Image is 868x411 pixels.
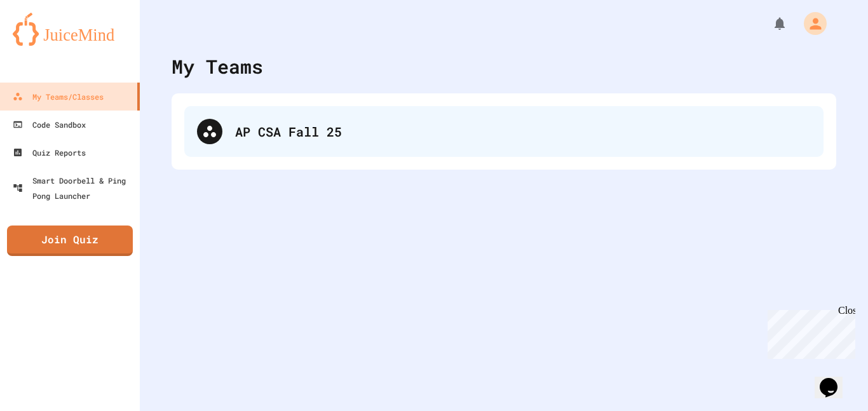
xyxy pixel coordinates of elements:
[815,360,855,398] iframe: chat widget
[13,145,86,160] div: Quiz Reports
[13,13,127,46] img: logo-orange.svg
[5,5,88,81] div: Chat with us now!Close
[13,117,86,132] div: Code Sandbox
[13,173,135,203] div: Smart Doorbell & Ping Pong Launcher
[7,226,133,256] a: Join Quiz
[172,52,263,81] div: My Teams
[13,89,104,104] div: My Teams/Classes
[763,305,855,359] iframe: chat widget
[749,13,790,34] div: My Notifications
[790,9,830,38] div: My Account
[184,106,824,157] div: AP CSA Fall 25
[235,122,811,141] div: AP CSA Fall 25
